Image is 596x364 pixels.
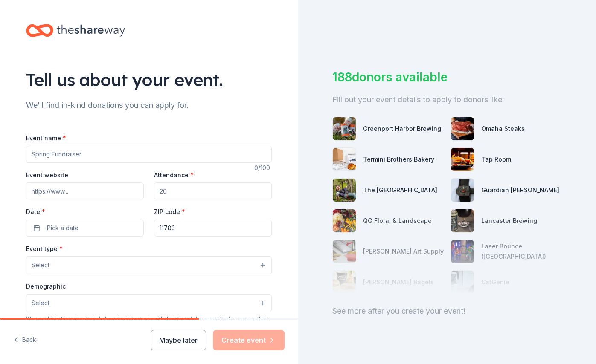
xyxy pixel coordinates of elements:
label: Event type [26,245,63,253]
input: 20 [154,182,272,199]
div: The [GEOGRAPHIC_DATA] [363,185,437,195]
div: See more after you create your event! [332,304,562,318]
img: photo for Tap Room [451,148,474,171]
div: Tap Room [481,154,511,165]
label: Date [26,208,144,216]
div: Tell us about your event. [26,68,272,92]
button: Pick a date [26,220,144,237]
div: 0 /100 [254,163,272,173]
div: 188 donors available [332,68,562,86]
label: Event website [26,171,68,179]
div: Fill out your event details to apply to donors like: [332,93,562,107]
img: photo for Greenport Harbor Brewing [333,117,356,140]
img: photo for Omaha Steaks [451,117,474,140]
img: photo for Guardian Angel Device [451,179,474,202]
div: Greenport Harbor Brewing [363,124,441,134]
button: Maybe later [151,330,206,350]
label: ZIP code [154,208,185,216]
div: Guardian [PERSON_NAME] [481,185,559,195]
img: photo for Termini Brothers Bakery [333,148,356,171]
span: Pick a date [47,223,78,233]
label: Attendance [154,171,194,179]
button: Back [14,331,36,349]
input: 12345 (U.S. only) [154,220,272,237]
img: photo for The Adventure Park [333,179,356,202]
label: Demographic [26,282,66,291]
button: Select [26,294,272,312]
span: Select [32,260,49,270]
div: Termini Brothers Bakery [363,154,434,165]
div: We'll find in-kind donations you can apply for. [26,98,272,112]
input: https://www... [26,182,144,199]
button: Select [26,256,272,274]
label: Event name [26,134,66,142]
input: Spring Fundraiser [26,146,272,163]
div: We use this information to help brands find events with their target demographic to sponsor their... [26,315,272,329]
div: Omaha Steaks [481,124,525,134]
span: Select [32,298,49,308]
